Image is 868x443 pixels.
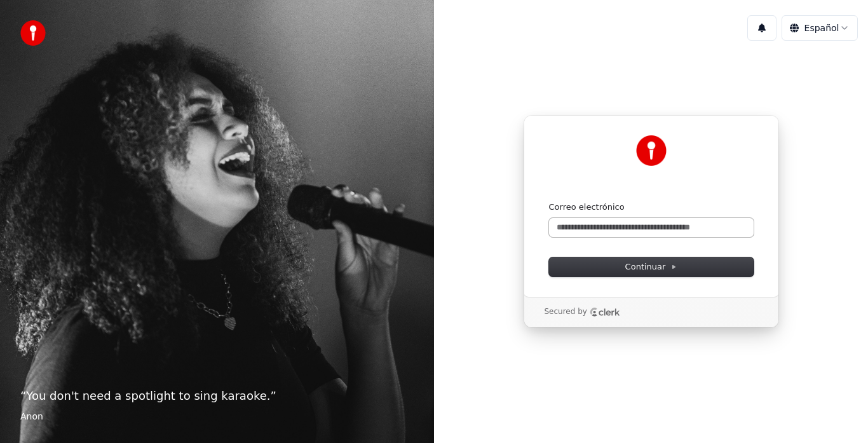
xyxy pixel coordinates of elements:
img: Youka [636,135,667,166]
button: Continuar [549,257,754,276]
footer: Anon [20,410,414,423]
span: Continuar [625,261,677,273]
img: youka [20,20,46,46]
a: Clerk logo [590,308,620,317]
label: Correo electrónico [549,201,625,213]
p: “ You don't need a spotlight to sing karaoke. ” [20,387,414,405]
p: Secured by [545,307,587,317]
